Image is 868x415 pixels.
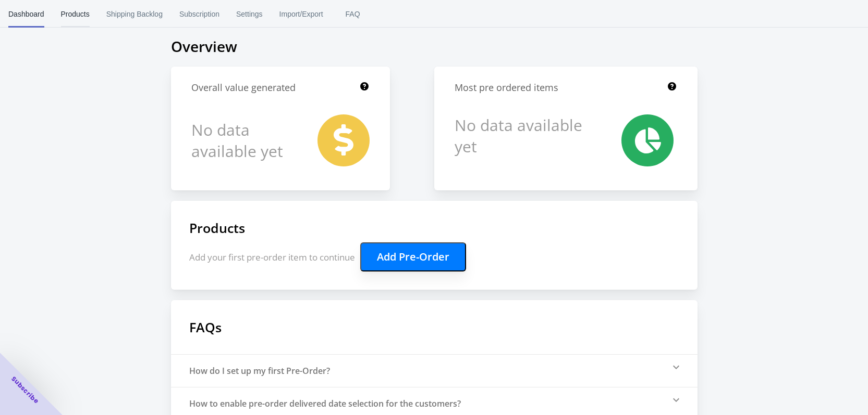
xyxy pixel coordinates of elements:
span: Import/Export [279,1,323,28]
span: FAQ [340,1,366,28]
h1: Products [189,219,679,237]
span: Settings [236,1,263,28]
div: How do I set up my first Pre-Order? [189,365,330,377]
h1: Overall value generated [191,81,296,94]
h1: FAQs [171,300,698,354]
h1: No data available yet [455,114,584,157]
button: Add Pre-Order [360,242,466,271]
span: Dashboard [8,1,44,28]
span: Products [61,1,90,28]
p: Add your first pre-order item to continue [189,242,679,271]
h1: Most pre ordered items [455,81,558,94]
h1: Overview [171,36,698,56]
span: Subscription [179,1,219,28]
div: How to enable pre-order delivered date selection for the customers? [189,398,461,409]
span: Subscribe [9,374,41,406]
span: Shipping Backlog [106,1,163,28]
h1: No data available yet [191,114,296,166]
